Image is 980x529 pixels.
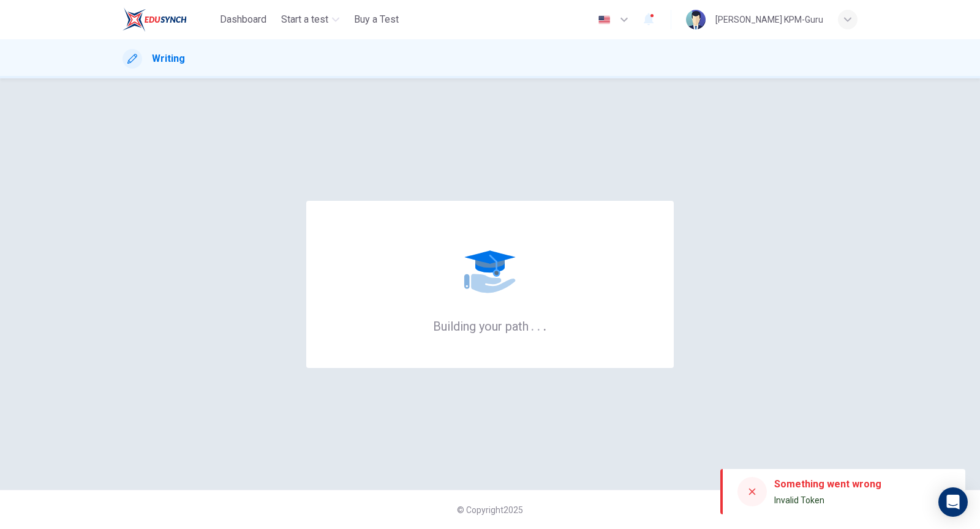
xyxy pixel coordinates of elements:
[543,315,547,335] h6: .
[715,12,823,27] div: [PERSON_NAME] KPM-Guru
[774,495,824,505] span: Invalid Token
[686,10,706,29] img: Profile picture
[530,315,535,335] h6: .
[220,12,266,27] span: Dashboard
[774,477,881,492] div: Something went wrong
[354,12,399,27] span: Buy a Test
[215,9,271,31] button: Dashboard
[123,7,215,32] a: ELTC logo
[537,315,541,335] h6: .
[349,9,404,31] button: Buy a Test
[152,51,185,66] h1: Writing
[281,12,328,27] span: Start a test
[433,318,547,334] h6: Building your path
[276,9,344,31] button: Start a test
[123,7,187,32] img: ELTC logo
[938,487,968,517] div: Open Intercom Messenger
[457,505,523,515] span: © Copyright 2025
[597,15,612,24] img: en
